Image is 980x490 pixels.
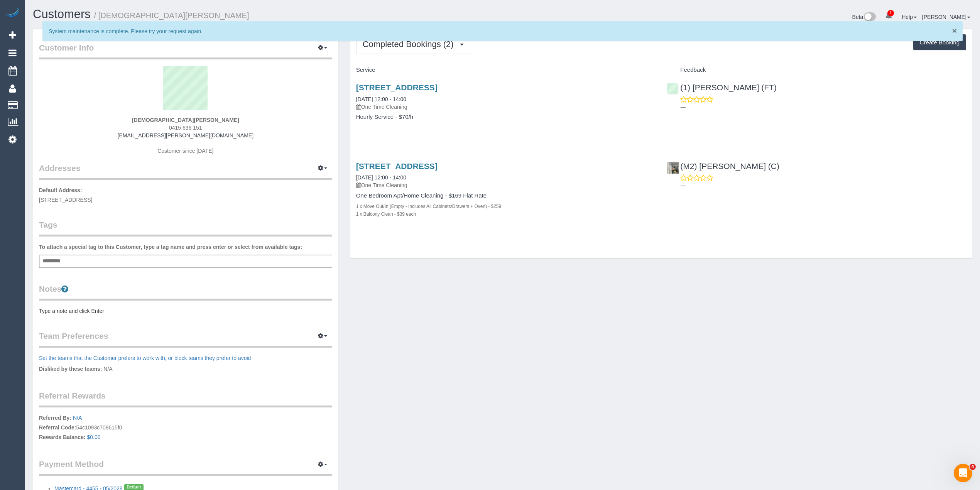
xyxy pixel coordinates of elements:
label: Referral Code: [39,424,76,431]
span: 1 [887,10,894,16]
legend: Customer Info [39,42,332,59]
legend: Referral Rewards [39,390,332,407]
h4: Hourly Service - $70/h [356,114,656,120]
a: (M2) [PERSON_NAME] (C) [667,162,779,171]
p: --- [680,103,966,111]
small: 1 x Balcony Clean - $39 each [356,211,416,217]
label: Referred By: [39,414,71,422]
strong: [DEMOGRAPHIC_DATA][PERSON_NAME] [132,117,239,123]
a: (1) [PERSON_NAME] (FT) [667,83,777,92]
a: 1 [881,8,896,25]
legend: Team Preferences [39,330,332,348]
legend: Tags [39,219,332,237]
legend: Payment Method [39,458,332,476]
h4: One Bedroom Apt/Home Cleaning - $169 Flat Rate [356,193,656,199]
label: Rewards Balance: [39,433,86,441]
span: [STREET_ADDRESS] [39,197,92,203]
p: System maintenance is complete. Please try your request again. [49,27,949,35]
a: [PERSON_NAME] [922,14,970,20]
span: × [952,26,957,35]
p: 54c1093c708615f0 [39,414,332,443]
img: (M2) Ranjan Adhikari (C) [667,162,679,174]
span: 4 [970,464,976,470]
p: --- [680,182,966,189]
a: $0.00 [87,434,101,440]
a: [DATE] 12:00 - 14:00 [356,174,406,181]
label: Disliked by these teams: [39,365,102,373]
small: / [DEMOGRAPHIC_DATA][PERSON_NAME] [94,11,249,20]
label: To attach a special tag to this Customer, type a tag name and press enter or select from availabl... [39,243,302,251]
span: Customer since [DATE] [157,148,213,154]
img: New interface [863,12,876,22]
a: [STREET_ADDRESS] [356,162,438,171]
a: Beta [852,14,876,20]
a: Set the teams that the Customer prefers to work with, or block teams they prefer to avoid [39,355,251,361]
a: [DATE] 12:00 - 14:00 [356,96,406,102]
small: 1 x Move Out/In (Empty - Includes All Cabinets/Drawers + Oven) - $259 [356,204,501,209]
h4: Service [356,67,656,73]
a: [STREET_ADDRESS] [356,83,438,92]
span: N/A [103,366,112,372]
span: 0415 636 151 [169,125,202,131]
a: [EMAIL_ADDRESS][PERSON_NAME][DOMAIN_NAME] [118,132,253,139]
p: One Time Cleaning [356,181,656,189]
a: Customers [33,7,91,21]
label: Default Address: [39,186,82,194]
a: N/A [73,415,82,421]
img: Automaid Logo [5,8,20,19]
legend: Notes [39,283,332,301]
pre: Type a note and click Enter [39,307,332,315]
button: Close [952,27,957,35]
p: One Time Cleaning [356,103,656,111]
a: Help [902,14,917,20]
iframe: Intercom live chat [954,464,972,482]
h4: Feedback [667,67,966,73]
